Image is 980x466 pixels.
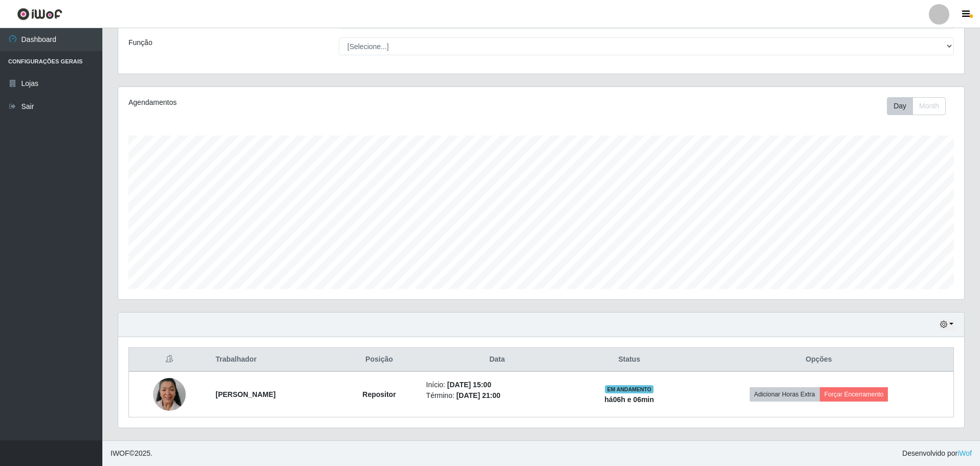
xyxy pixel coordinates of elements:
li: Término: [426,390,569,401]
span: Desenvolvido por [902,448,972,459]
div: First group [887,97,946,115]
strong: Repositor [362,390,396,398]
span: EM ANDAMENTO [605,385,654,393]
th: Data [420,348,575,372]
time: [DATE] 21:00 [456,391,500,400]
th: Opções [684,348,954,372]
time: [DATE] 15:00 [447,381,491,389]
strong: há 06 h e 06 min [604,395,654,404]
img: CoreUI Logo [17,8,62,20]
button: Adicionar Horas Extra [750,387,820,402]
div: Toolbar with button groups [887,97,954,115]
button: Forçar Encerramento [820,387,888,402]
th: Trabalhador [209,348,338,372]
span: © 2025 . [111,448,153,459]
li: Início: [426,380,569,390]
div: Agendamentos [128,97,464,108]
label: Função [128,37,153,48]
img: 1758295410911.jpeg [153,357,186,432]
th: Posição [338,348,420,372]
strong: [PERSON_NAME] [215,390,275,398]
th: Status [574,348,684,372]
a: iWof [957,449,972,457]
span: IWOF [111,449,129,457]
button: Month [912,97,946,115]
button: Day [887,97,913,115]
